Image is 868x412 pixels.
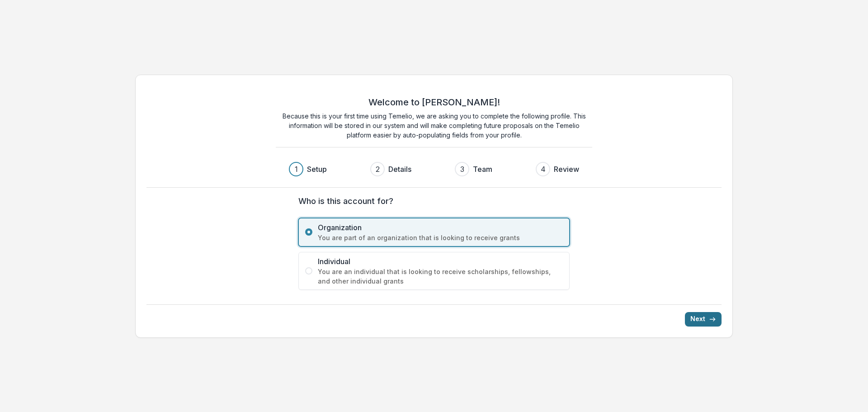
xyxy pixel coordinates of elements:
div: Progress [289,162,579,176]
span: Organization [318,222,563,233]
div: 2 [376,164,380,175]
label: Who is this account for? [298,195,564,207]
h3: Team [473,164,492,175]
span: You are an individual that is looking to receive scholarships, fellowships, and other individual ... [318,267,563,286]
div: 3 [460,164,464,175]
div: 1 [295,164,298,175]
h3: Setup [307,164,327,175]
h2: Welcome to [PERSON_NAME]! [368,97,500,108]
h3: Details [388,164,411,175]
div: 4 [541,164,546,175]
span: You are part of an organization that is looking to receive grants [318,233,563,242]
button: Next [685,312,722,327]
span: Individual [318,256,563,267]
h3: Review [554,164,579,175]
p: Because this is your first time using Temelio, we are asking you to complete the following profil... [276,111,592,140]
